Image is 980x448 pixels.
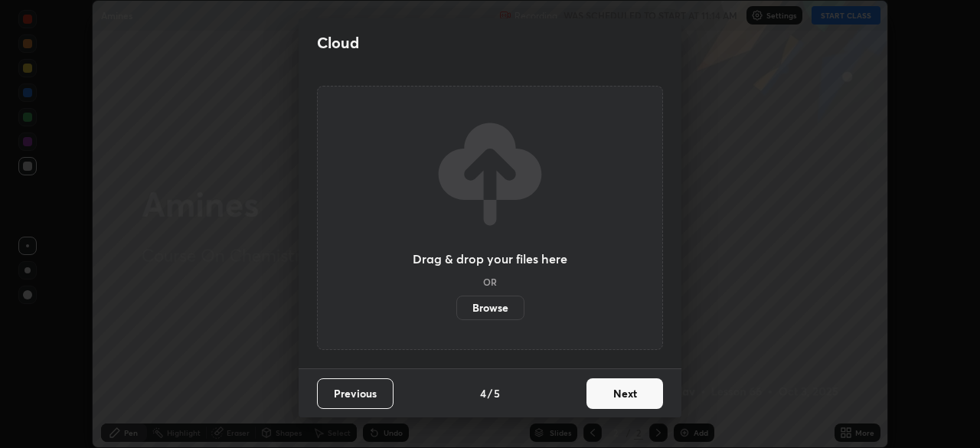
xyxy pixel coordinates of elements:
[480,385,486,401] h4: 4
[413,253,567,265] h3: Drag & drop your files here
[494,385,500,401] h4: 5
[317,33,359,53] h2: Cloud
[586,378,663,409] button: Next
[317,378,394,409] button: Previous
[483,277,497,286] h5: OR
[488,385,492,401] h4: /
